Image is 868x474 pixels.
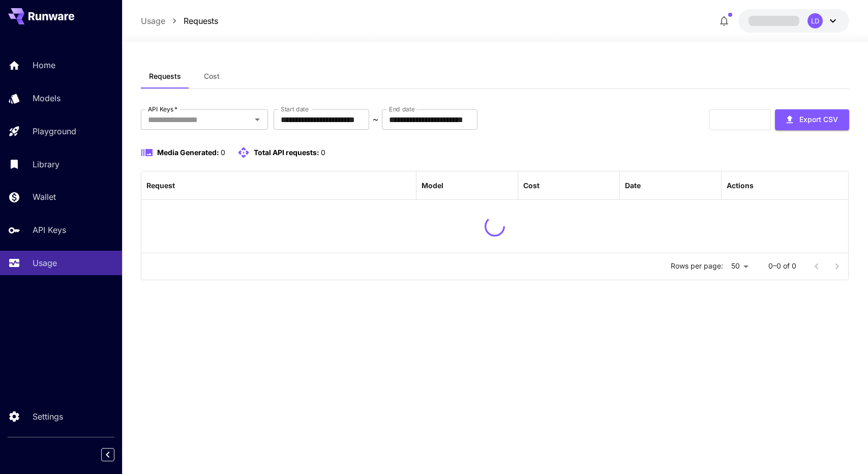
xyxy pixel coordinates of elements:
span: Cost [204,72,220,81]
div: Collapse sidebar [109,446,122,464]
p: API Keys [33,224,66,236]
span: Requests [149,72,181,81]
span: Total API requests: [254,148,319,157]
a: Usage [141,15,165,27]
span: 0 [321,148,325,157]
a: Requests [184,15,218,27]
button: Open [250,112,264,127]
div: Date [625,181,641,190]
div: Cost [523,181,540,190]
p: Models [33,92,61,104]
button: Collapse sidebar [101,448,114,461]
label: End date [389,105,414,113]
p: Usage [33,257,57,269]
div: 50 [727,259,752,274]
span: 0 [221,148,225,157]
nav: breadcrumb [141,15,218,27]
div: Request [146,181,175,190]
div: Model [422,181,443,190]
p: Wallet [33,191,56,203]
label: API Keys [148,105,177,113]
div: LD [807,13,823,28]
p: Home [33,59,55,71]
p: Settings [33,410,63,423]
label: Start date [281,105,309,113]
div: Actions [727,181,754,190]
p: Library [33,158,59,170]
button: LD [738,9,849,33]
p: 0–0 of 0 [768,261,796,271]
p: ~ [373,113,378,126]
span: Media Generated: [157,148,219,157]
p: Playground [33,125,76,137]
p: Rows per page: [671,261,723,271]
button: Export CSV [775,109,849,130]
